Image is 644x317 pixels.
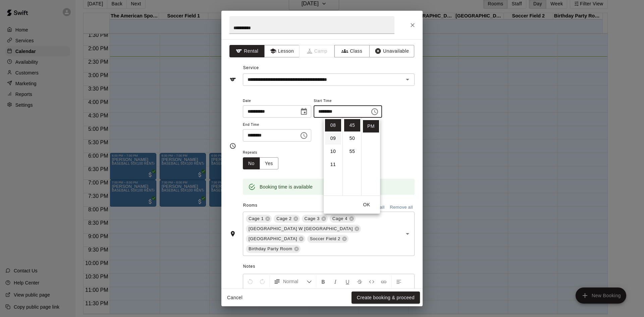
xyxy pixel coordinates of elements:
li: 45 minutes [344,119,360,131]
svg: Timing [229,143,236,149]
button: Left Align [393,275,405,287]
span: Date [243,97,311,106]
span: Rooms [243,203,258,208]
button: Format Strikethrough [354,275,365,287]
button: Choose time, selected time is 8:45 PM [368,105,381,118]
span: Cage 2 [274,215,294,222]
button: Close [407,19,419,31]
li: 9 hours [325,132,341,145]
button: Formatting Options [271,275,315,287]
span: [GEOGRAPHIC_DATA] W [GEOGRAPHIC_DATA] [246,225,356,232]
div: Cage 1 [246,215,272,223]
span: [GEOGRAPHIC_DATA] [246,235,300,242]
li: 8 hours [325,119,341,131]
button: Undo [245,275,256,287]
button: Format Underline [342,275,353,287]
span: Cage 1 [246,215,266,222]
button: Insert Code [366,275,377,287]
span: Birthday Party Room [246,246,295,252]
button: Unavailable [369,45,414,57]
span: Soccer Field 2 [307,235,343,242]
div: Soccer Field 2 [307,235,348,243]
ul: Select meridiem [361,118,380,196]
button: Lesson [264,45,300,57]
button: Right Align [257,287,268,300]
span: Cage 3 [302,215,322,222]
button: Yes [260,157,278,170]
span: Service [243,65,259,70]
button: Format Bold [318,275,329,287]
button: Redo [257,275,268,287]
button: Rental [229,45,265,57]
button: No [243,157,260,170]
button: Justify Align [269,287,280,300]
span: Repeats [243,148,284,157]
div: Cage 3 [302,215,328,223]
div: Booking time is available [260,181,313,193]
ul: Select minutes [342,118,361,196]
li: 10 hours [325,145,341,158]
button: Insert Link [378,275,389,287]
button: Remove all [388,202,415,213]
li: 11 hours [325,158,341,171]
div: [GEOGRAPHIC_DATA] W [GEOGRAPHIC_DATA] [246,225,361,233]
li: 55 minutes [344,145,360,158]
button: OK [356,199,377,211]
button: Cancel [224,292,246,304]
button: Center Align [245,287,256,300]
button: Class [334,45,370,57]
li: PM [363,120,379,133]
span: Start Time [314,97,382,106]
span: Normal [283,278,307,285]
div: Cage 2 [274,215,300,223]
svg: Service [229,76,236,83]
button: Create booking & proceed [352,292,420,304]
span: End Time [243,120,311,129]
svg: Rooms [229,230,236,237]
button: Choose time, selected time is 9:15 PM [297,129,311,142]
span: Cage 4 [330,215,350,222]
button: Open [403,229,412,239]
div: outlined button group [243,157,278,170]
span: Notes [243,261,415,272]
span: Camps can only be created in the Services page [300,45,335,57]
div: Birthday Party Room [246,245,301,253]
div: Cage 4 [330,215,356,223]
button: Format Italics [330,275,341,287]
li: 50 minutes [344,132,360,145]
div: [GEOGRAPHIC_DATA] [246,235,305,243]
ul: Select hours [324,118,342,196]
button: Choose date, selected date is Sep 11, 2025 [297,105,311,118]
button: Open [403,75,412,84]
